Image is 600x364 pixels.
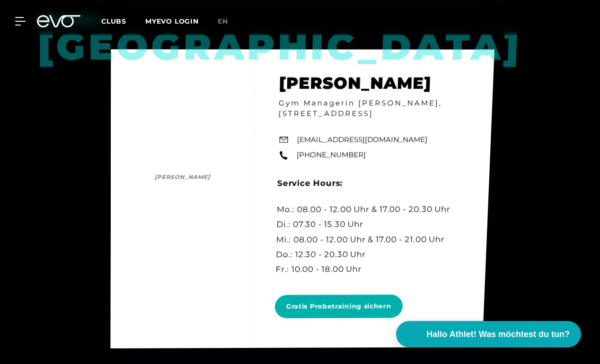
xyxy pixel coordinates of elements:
[145,17,199,26] a: MYEVO LOGIN
[101,17,126,26] span: Clubs
[218,16,239,27] a: en
[426,328,570,341] span: Hallo Athlet! Was möchtest du tun?
[101,17,145,26] a: Clubs
[286,301,391,311] span: Gratis Probetraining sichern
[396,321,581,347] button: Hallo Athlet! Was möchtest du tun?
[297,149,366,160] a: [PHONE_NUMBER]
[274,287,406,325] a: Gratis Probetraining sichern
[218,17,228,26] span: en
[297,134,427,145] a: [EMAIL_ADDRESS][DOMAIN_NAME]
